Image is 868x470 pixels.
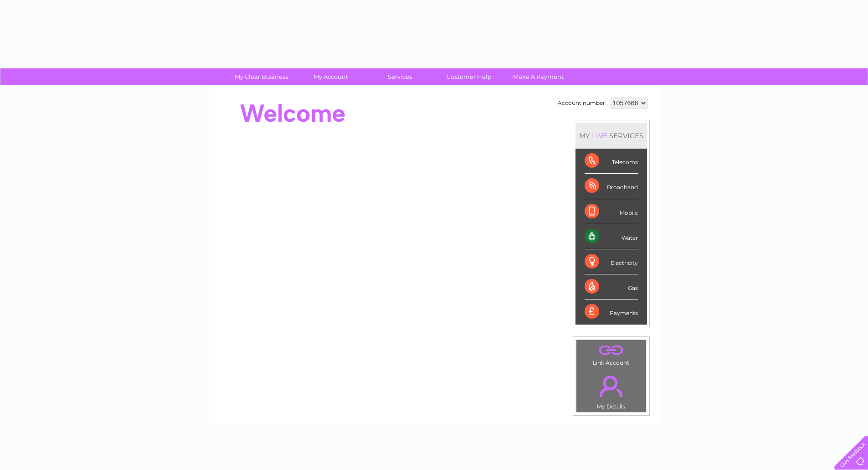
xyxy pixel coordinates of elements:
td: Account number [555,95,607,111]
div: Mobile [585,199,638,224]
div: Electricity [585,249,638,274]
div: Broadband [585,174,638,199]
td: My Details [576,368,647,413]
div: LIVE [590,131,609,140]
div: Gas [585,274,638,300]
td: Link Account [576,340,647,368]
a: Make A Payment [501,68,576,85]
a: Services [362,68,437,85]
div: Water [585,224,638,249]
a: My Account [293,68,368,85]
div: Telecoms [585,149,638,174]
div: Payments [585,300,638,324]
div: MY SERVICES [575,123,647,149]
a: My Clear Business [224,68,299,85]
a: . [579,370,644,402]
a: . [579,342,644,358]
a: Customer Help [431,68,507,85]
